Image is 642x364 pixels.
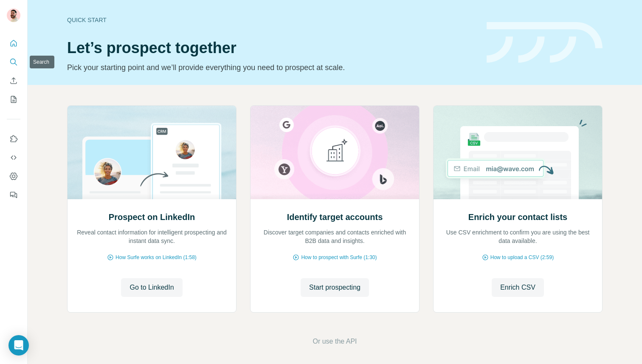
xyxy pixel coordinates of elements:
[492,278,544,297] button: Enrich CSV
[468,211,567,223] h2: Enrich your contact lists
[115,254,197,261] span: How Surfe works on LinkedIn (1:58)
[7,187,20,203] button: Feedback
[250,106,420,199] img: Identify target accounts
[309,282,360,293] span: Start prospecting
[7,169,20,184] button: Dashboard
[109,211,195,223] h2: Prospect on LinkedIn
[487,22,603,63] img: banner
[121,278,182,297] button: Go to LinkedIn
[313,336,357,347] button: Or use the API
[76,228,228,245] p: Reveal contact information for intelligent prospecting and instant data sync.
[301,254,377,261] span: How to prospect with Surfe (1:30)
[7,36,20,51] button: Quick start
[7,8,20,22] img: Avatar
[7,131,20,147] button: Use Surfe on LinkedIn
[433,106,603,199] img: Enrich your contact lists
[442,228,594,245] p: Use CSV enrichment to confirm you are using the best data available.
[67,106,237,199] img: Prospect on LinkedIn
[67,16,476,24] div: Quick start
[7,54,20,70] button: Search
[67,62,476,73] p: Pick your starting point and we’ll provide everything you need to prospect at scale.
[287,211,383,223] h2: Identify target accounts
[7,73,20,88] button: Enrich CSV
[7,92,20,107] button: My lists
[259,228,411,245] p: Discover target companies and contacts enriched with B2B data and insights.
[130,282,174,293] span: Go to LinkedIn
[8,335,29,356] div: Open Intercom Messenger
[500,282,535,293] span: Enrich CSV
[67,40,476,56] h1: Let’s prospect together
[301,278,369,297] button: Start prospecting
[490,254,554,261] span: How to upload a CSV (2:59)
[7,150,20,165] button: Use Surfe API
